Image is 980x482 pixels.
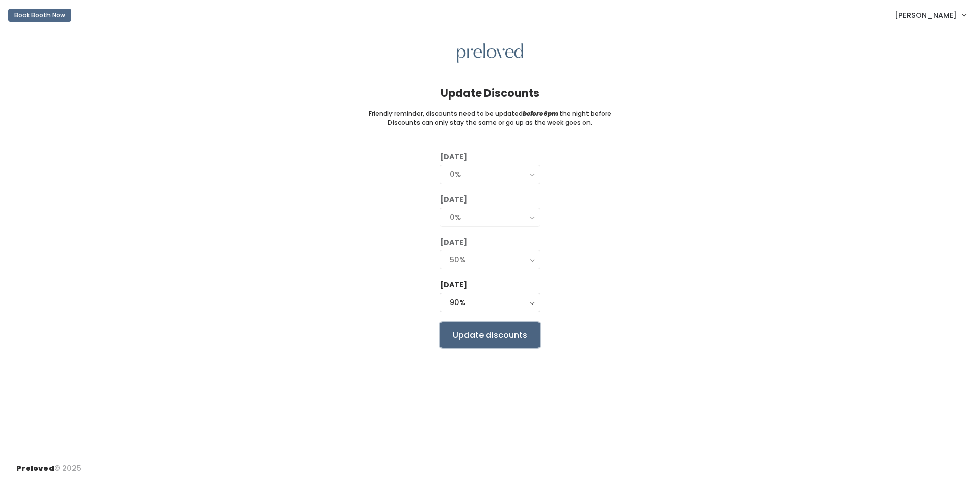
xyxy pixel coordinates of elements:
[440,293,540,312] button: 90%
[885,4,976,26] a: [PERSON_NAME]
[8,9,71,22] button: Book Booth Now
[440,237,467,248] label: [DATE]
[457,43,523,63] img: preloved logo
[16,463,54,473] span: Preloved
[369,109,611,118] small: Friendly reminder, discounts need to be updated the night before
[895,10,957,21] span: [PERSON_NAME]
[16,455,81,474] div: © 2025
[523,109,558,118] i: before 6pm
[440,194,467,205] label: [DATE]
[8,4,71,27] a: Book Booth Now
[388,118,592,128] small: Discounts can only stay the same or go up as the week goes on.
[450,212,530,223] div: 0%
[440,208,540,227] button: 0%
[450,169,530,180] div: 0%
[440,87,540,99] h4: Update Discounts
[450,297,530,308] div: 90%
[440,151,467,162] label: [DATE]
[440,165,540,184] button: 0%
[440,250,540,269] button: 50%
[440,322,540,348] input: Update discounts
[440,280,467,290] label: [DATE]
[450,254,530,265] div: 50%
